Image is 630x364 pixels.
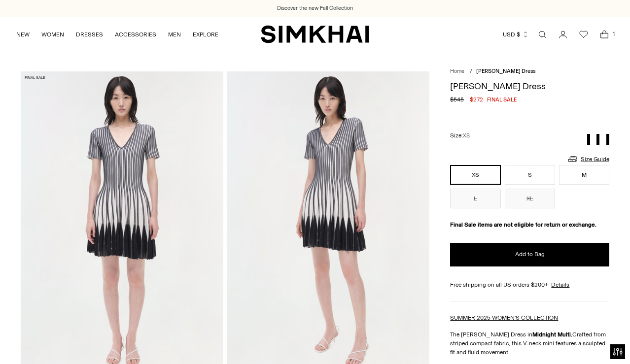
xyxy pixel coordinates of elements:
[450,67,609,76] nav: breadcrumbs
[470,67,472,76] div: /
[450,189,500,208] button: L
[532,25,552,44] a: Open search modal
[553,25,573,44] a: Go to the account page
[450,221,596,228] strong: Final Sale items are not eligible for return or exchange.
[470,95,483,104] span: $272
[559,165,609,185] button: M
[277,4,353,12] a: Discover the new Fall Collection
[503,24,529,45] button: USD $
[532,331,572,338] strong: Midnight Multi.
[476,68,535,74] span: [PERSON_NAME] Dress
[450,95,464,104] s: $545
[168,24,181,45] a: MEN
[450,330,609,357] p: The [PERSON_NAME] Dress in Crafted from striped compact fabric, this V-neck mini features a sculp...
[450,280,609,289] div: Free shipping on all US orders $200+
[463,132,470,139] span: XS
[450,243,609,266] button: Add to Bag
[595,25,614,44] a: Open cart modal
[450,82,609,91] h1: [PERSON_NAME] Dress
[505,165,555,185] button: S
[261,25,369,44] a: SIMKHAI
[16,24,30,45] a: NEW
[574,25,594,44] a: Wishlist
[450,314,558,321] a: SUMMER 2025 WOMEN'S COLLECTION
[450,131,470,140] label: Size:
[193,24,218,45] a: EXPLORE
[505,189,555,208] button: XL
[551,280,569,289] a: Details
[450,68,464,74] a: Home
[450,165,500,185] button: XS
[41,24,64,45] a: WOMEN
[515,250,545,259] span: Add to Bag
[115,24,156,45] a: ACCESSORIES
[609,30,618,38] span: 1
[76,24,103,45] a: DRESSES
[567,153,609,165] a: Size Guide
